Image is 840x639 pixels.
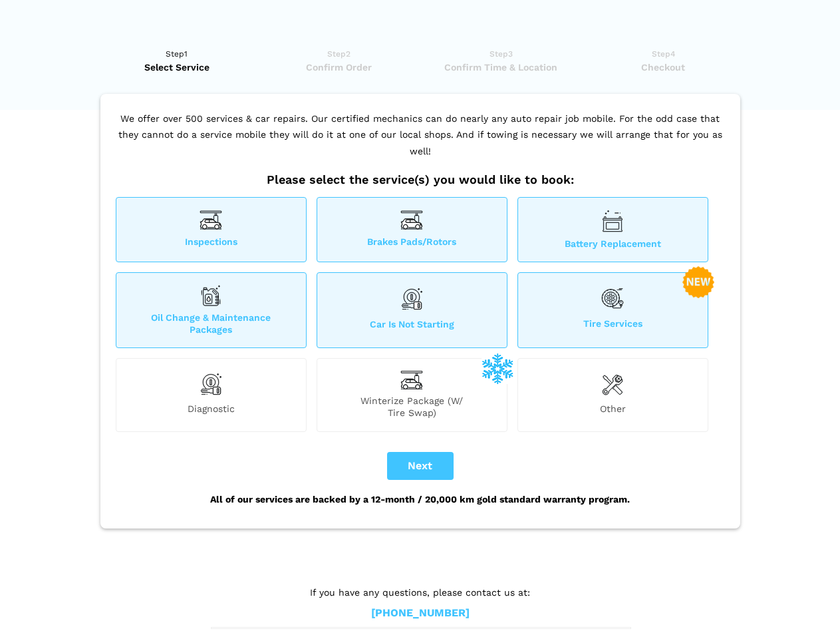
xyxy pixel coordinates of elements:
span: Car is not starting [317,318,507,335]
p: If you have any questions, please contact us at: [211,585,630,600]
img: new-badge-2-48.png [682,266,714,298]
span: Other [518,403,708,419]
span: Brakes Pads/Rotors [317,236,507,250]
span: Confirm Time & Location [424,61,578,74]
a: Step4 [587,47,740,74]
a: Step3 [424,47,578,74]
img: winterize-icon_1.png [482,352,513,384]
span: Oil Change & Maintenance Packages [116,312,306,335]
span: Confirm Order [262,61,416,74]
span: Tire Services [518,318,708,335]
a: Step1 [100,47,254,74]
span: Winterize Package (W/ Tire Swap) [317,395,507,419]
a: Step2 [262,47,416,74]
p: We offer over 500 services & car repairs. Our certified mechanics can do nearly any auto repair j... [112,110,728,173]
span: Select Service [100,61,254,74]
span: Diagnostic [116,403,306,419]
span: Inspections [116,236,306,250]
span: Checkout [587,61,740,74]
span: Battery Replacement [518,238,708,250]
h2: Please select the service(s) you would like to book: [112,172,728,187]
div: All of our services are backed by a 12-month / 20,000 km gold standard warranty program. [112,480,728,519]
button: Next [387,452,454,480]
a: [PHONE_NUMBER] [371,606,470,620]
